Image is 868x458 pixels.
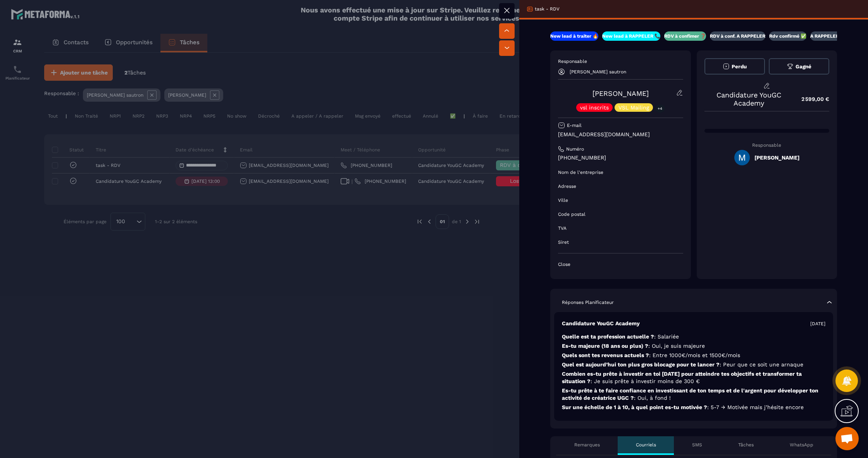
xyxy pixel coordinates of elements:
[550,33,598,39] p: New lead à traiter 🔥
[655,104,665,113] p: +4
[558,197,568,203] p: Ville
[794,92,829,107] p: 2 599,00 €
[796,64,811,69] span: Gagné
[592,89,649,97] a: [PERSON_NAME]
[567,122,582,128] p: E-mail
[649,352,740,358] span: : Entre 1000€/mois et 1500€/mois
[636,442,656,448] p: Courriels
[738,442,754,448] p: Tâches
[558,58,683,64] p: Responsable
[634,395,671,401] span: : Oui, à fond !
[732,64,747,69] span: Perdu
[562,333,825,340] p: Quelle est ta profession actuelle ?
[707,404,804,410] span: : 5-7 → Motivée mais j’hésite encore
[790,442,813,448] p: WhatsApp
[558,131,683,138] p: [EMAIL_ADDRESS][DOMAIN_NAME]
[535,6,560,12] p: task - RDV
[810,321,825,327] p: [DATE]
[562,342,825,350] p: Es-tu majeure (18 ans ou plus) ?
[558,239,569,245] p: Siret
[591,378,700,384] span: : Je suis prête à investir moins de 300 €
[562,352,825,359] p: Quels sont tes revenus actuels ?
[558,183,576,189] p: Adresse
[558,154,683,161] p: [PHONE_NUMBER]
[602,33,660,39] p: New lead à RAPPELER 📞
[648,343,705,349] span: : Oui, je suis majeure
[566,146,584,152] p: Numéro
[720,361,803,368] span: : Peur que ce soit une arnaque
[570,69,626,75] p: [PERSON_NAME] sautron
[835,427,859,450] a: Ouvrir le chat
[580,105,609,110] p: vsl inscrits
[618,105,649,110] p: VSL Mailing
[692,442,702,448] p: SMS
[558,169,603,175] p: Nom de l'entreprise
[704,142,830,148] p: Responsable
[710,33,765,39] p: RDV à conf. A RAPPELER
[664,33,706,39] p: RDV à confimer ❓
[558,211,586,217] p: Code postal
[562,361,825,368] p: Quel est aujourd’hui ton plus gros blocage pour te lancer ?
[754,154,799,161] h5: [PERSON_NAME]
[562,299,614,305] p: Réponses Planificateur
[574,442,600,448] p: Remarques
[562,320,640,327] p: Candidature YouGC Academy
[704,58,765,75] button: Perdu
[654,333,679,340] span: : Salariée
[562,387,825,402] p: Es-tu prête à te faire confiance en investissant de ton temps et de l'argent pour développer ton ...
[558,225,567,231] p: TVA
[558,261,683,267] p: Close
[769,33,806,39] p: Rdv confirmé ✅
[562,404,825,411] p: Sur une échelle de 1 à 10, à quel point es-tu motivée ?
[769,58,829,75] button: Gagné
[562,370,825,385] p: Combien es-tu prête à investir en toi [DATE] pour atteindre tes objectifs et transformer ta situa...
[704,91,794,107] p: Candidature YouGC Academy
